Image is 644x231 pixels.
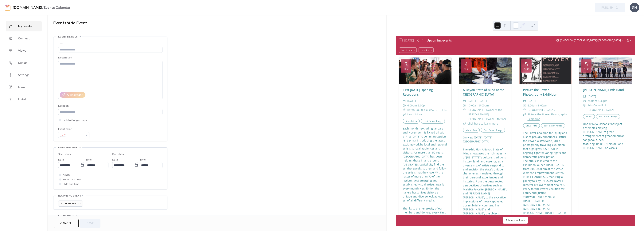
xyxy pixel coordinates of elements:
[587,94,596,99] span: [DATE]
[463,88,504,97] a: A Bayou State of Mind at the [GEOGRAPHIC_DATA]
[528,103,537,108] span: 6:00pm
[403,99,406,103] div: ​
[407,99,416,103] span: [DATE]
[63,173,70,177] span: All day
[18,73,29,78] span: Settings
[583,99,586,103] div: ​
[18,61,28,65] span: Design
[523,99,526,103] div: ​
[579,122,632,150] div: One of New Orleans finest jazz ensembles playing [PERSON_NAME]'s great arrangements of great Amer...
[584,68,589,71] div: Sep
[479,103,489,108] span: 5:00pm
[478,103,479,108] span: -
[86,158,92,162] span: Time
[467,108,508,121] span: [GEOGRAPHIC_DATA] at the [PERSON_NAME][GEOGRAPHIC_DATA], 5th floor
[18,49,26,53] span: Views
[112,158,118,162] span: Date
[53,19,66,27] a: Events
[112,152,124,157] div: End date
[6,46,42,56] a: Views
[58,158,64,162] span: Date
[58,56,162,60] div: Description
[140,158,146,162] span: Time
[467,122,498,125] a: Click here to learn more
[463,99,466,103] div: ​
[63,182,79,187] span: Hide end time
[18,97,26,102] span: Install
[418,103,427,108] span: 9:00pm
[58,145,78,150] span: Date and time
[463,103,466,108] div: ​
[58,127,89,132] div: Event color
[585,61,588,67] div: 5
[463,108,466,112] div: ​
[523,88,557,97] a: Picture the Power Photography Exhibition
[583,94,586,99] div: ​
[6,70,42,80] a: Settings
[403,103,406,108] div: ​
[523,108,526,112] div: ​
[6,21,42,31] a: My Events
[523,103,526,108] div: ​
[403,88,433,97] a: First [DATE] Opening Receptions
[13,4,42,11] a: [DOMAIN_NAME]
[465,61,468,67] div: 4
[404,68,408,71] div: Sep
[598,99,607,103] span: 8:30pm
[58,42,162,46] div: Title
[18,36,30,41] span: Connect
[404,61,408,67] div: 3
[54,219,79,228] button: Cancel
[583,103,586,108] div: ​
[560,39,621,42] span: (GMT-06:00) [GEOGRAPHIC_DATA]/[GEOGRAPHIC_DATA]
[6,82,42,92] a: Form
[407,113,422,116] a: Learn More
[407,108,448,112] a: Baton Rouge Gallery, [STREET_ADDRESS][PERSON_NAME]
[403,112,406,117] div: ​
[630,3,639,12] div: SN
[587,99,597,103] span: 7:00pm
[427,38,452,43] div: Upcoming events
[528,108,555,112] span: [GEOGRAPHIC_DATA].
[417,103,418,108] span: -
[467,103,478,108] span: 10:00am
[587,103,628,112] span: Arts Council of [GEOGRAPHIC_DATA]
[18,24,32,29] span: My Events
[524,68,529,71] div: Sep
[463,121,466,126] div: ​
[538,103,548,108] span: 8:00pm
[503,217,528,224] button: Submit Your Event
[58,214,75,218] span: Event image
[467,99,487,103] span: [DATE] - [DATE]
[537,103,538,108] span: -
[399,126,451,226] div: Each month - excluding January and November - is kicked off with a ‘First [DATE]’ Opening Recepti...
[58,35,78,39] span: Event details
[579,88,632,92] div: [PERSON_NAME] Little Band
[63,118,87,123] span: Link to Google Maps
[528,113,567,121] a: Picture the Power Photography Exhibition
[6,94,42,105] a: Install
[60,221,72,226] span: Cancel
[58,152,72,157] div: Start date
[6,58,42,68] a: Design
[60,201,76,206] span: Do not repeat
[464,68,469,71] div: Sep
[525,61,528,67] div: 5
[407,103,417,108] span: 6:00pm
[58,104,162,108] div: Location
[42,4,44,11] b: /
[66,19,87,27] span: / Add Event
[523,112,526,117] div: ​
[63,177,81,182] span: Show date only
[44,4,70,11] b: Events Calendar
[5,5,10,11] img: logo
[6,33,42,44] a: Connect
[597,99,598,103] span: -
[18,85,25,90] span: Form
[58,194,81,198] span: Recurring event
[403,108,406,112] div: ​
[528,99,536,103] span: [DATE]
